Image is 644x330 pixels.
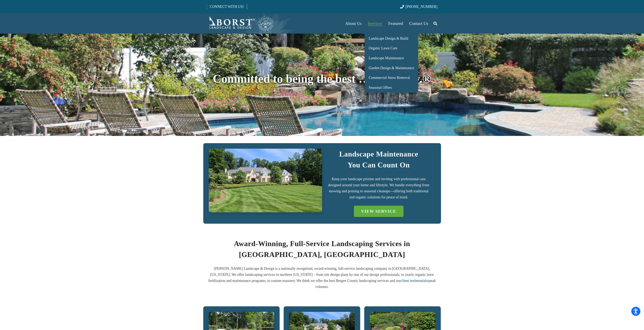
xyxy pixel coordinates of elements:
[365,53,418,63] a: Landscape Maintenance
[365,63,418,73] a: Garden Design & Maintenance
[354,206,403,217] a: VIEW SERVICE
[388,21,403,26] span: Featured
[342,13,365,34] a: About Us
[345,21,362,26] span: About Us
[209,149,322,212] a: IMG_7723 (1)
[369,76,410,80] span: Commercial Snow Removal
[365,73,418,83] a: Commercial Snow Removal
[328,177,429,199] span: Keep your landscape pristine and inviting with professional care designed around your home and li...
[431,18,439,29] a: Search
[406,5,437,9] span: [PHONE_NUMBER]
[365,13,385,34] a: Services
[365,83,418,93] a: Seasonal Offers
[348,161,410,169] strong: You Can Count On
[369,86,392,90] span: Seasonal Offers
[369,36,408,40] span: Landscape Design & Build
[409,21,428,26] span: Contact Us
[385,13,406,34] a: Featured
[368,21,382,26] span: Services
[207,265,437,290] p: [PERSON_NAME] Landscape & Design is a nationally recognized, award-winning, full-service landscap...
[339,150,418,158] strong: Landscape Maintenance
[406,13,431,34] a: Contact Us
[369,66,414,70] span: Garden Design & Maintenance
[365,34,418,43] a: Landscape Design & Build
[400,5,437,9] a: [PHONE_NUMBER]
[369,56,404,60] span: Landscape Maintenance
[213,72,431,85] span: Committed to being the best … naturally.®
[234,240,410,259] b: Award-Winning, Full-Service Landscaping Services in [GEOGRAPHIC_DATA], [GEOGRAPHIC_DATA]
[401,279,427,283] a: client testimonials
[207,15,274,32] a: Borst-Logo
[369,46,397,50] span: Organic Lawn Care
[365,43,418,53] a: Organic Lawn Care
[207,2,247,12] a: CONNECT WITH US!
